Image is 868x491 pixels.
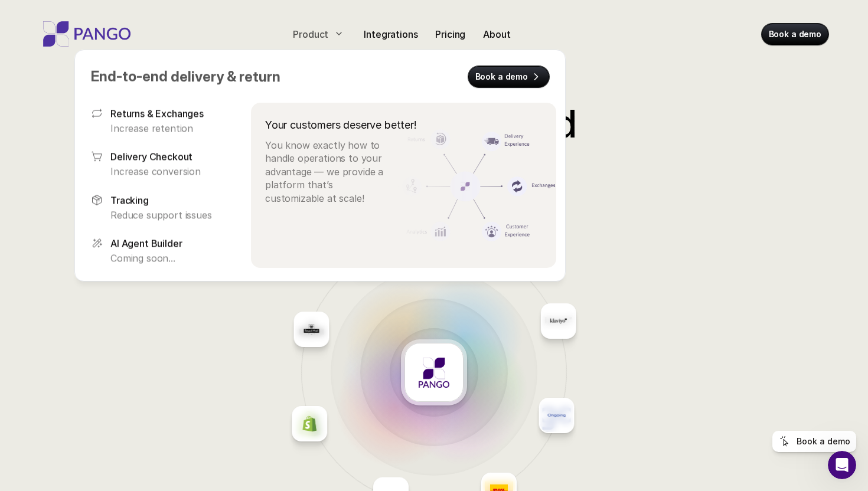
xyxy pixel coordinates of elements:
a: Delivery CheckoutIncrease conversion [84,142,237,185]
p: Pricing [435,27,465,41]
a: About [478,25,515,44]
img: Placeholder logo [548,407,566,424]
span: delivery [171,68,224,85]
span: End-to-end [91,68,168,85]
iframe: Intercom live chat [828,451,856,479]
a: Book a demo [468,66,549,87]
p: Integrations [364,27,417,41]
a: Pricing [430,25,470,44]
p: Delivery Checkout [110,149,192,163]
a: Integrations [359,25,422,44]
p: Increase conversion [110,165,230,178]
img: Placeholder logo [550,312,567,330]
p: Coming soon... [110,251,230,264]
span: return [239,68,280,85]
a: Book a demo [762,24,828,45]
p: About [483,27,510,41]
span: & [227,68,236,85]
p: Reduce support issues [110,208,230,221]
img: Placeholder logo [419,357,449,388]
p: AI Agent Builder [110,236,182,250]
p: Book a demo [769,28,821,40]
p: You know exactly how to handle operations to your advantage — we provide a platform that’s custom... [265,139,393,205]
p: Product [293,27,328,41]
img: Placeholder logo [302,320,320,338]
p: Increase retention [110,122,230,135]
a: TrackingReduce support issues [84,185,237,228]
img: Placeholder logo [301,415,318,433]
p: Book a demo [797,437,850,447]
p: Returns & Exchanges [110,106,204,120]
a: Book a demo [772,431,856,452]
p: Tracking [110,192,149,207]
a: Returns & ExchangesIncrease retention [84,99,237,142]
p: Book a demo [475,71,528,83]
p: Your customers deserve better! [265,117,417,133]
